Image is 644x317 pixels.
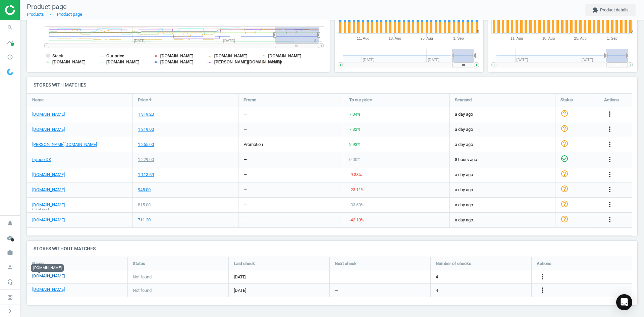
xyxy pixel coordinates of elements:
a: [DOMAIN_NAME] [32,286,65,293]
tspan: Our price [106,54,124,58]
span: a day ago [455,172,550,178]
span: Status [560,97,573,103]
tspan: [DOMAIN_NAME] [214,54,248,58]
a: [PERSON_NAME][DOMAIN_NAME] [32,142,97,148]
a: [DOMAIN_NAME] [32,217,65,223]
span: Scanned [455,97,472,103]
span: 0.00 % [349,157,361,162]
div: — [244,187,247,193]
span: Status [133,261,145,267]
i: timeline [4,36,16,49]
div: 815.00 [138,202,151,208]
span: 4 [436,287,438,294]
div: 1 265.00 [138,142,154,148]
span: — [335,274,338,280]
button: more_vert [538,286,546,295]
span: a day ago [455,126,550,133]
tspan: median [268,60,282,64]
span: To our price [349,97,372,103]
tspan: [DOMAIN_NAME] [160,60,194,64]
i: more_vert [538,286,546,294]
i: work [4,246,16,259]
span: Actions [604,97,619,103]
i: help_outline [560,124,569,133]
button: more_vert [606,170,614,179]
div: 1 113.69 [138,172,154,178]
button: more_vert [606,155,614,164]
a: [DOMAIN_NAME] [32,126,65,133]
span: Not found [133,287,152,294]
text: 0 [631,29,633,33]
a: [DOMAIN_NAME] [32,202,65,208]
span: -23.11 % [349,187,364,192]
span: a day ago [455,187,550,193]
div: — [244,126,247,133]
button: more_vert [606,201,614,209]
i: more_vert [606,170,614,178]
span: Number of checks [436,261,471,267]
span: 2.93 % [349,142,361,147]
button: more_vert [606,186,614,194]
tspan: [DOMAIN_NAME] [52,60,86,64]
i: notifications [4,217,16,229]
i: search [4,21,16,34]
span: Actions [537,261,551,267]
div: Open Intercom Messenger [616,294,632,310]
div: 945.00 [138,187,151,193]
h4: Stores without matches [27,241,637,257]
i: help_outline [560,215,569,223]
i: more_vert [606,125,614,133]
a: [DOMAIN_NAME] [32,172,65,178]
h4: Stores with matches [27,77,637,93]
span: Last check [234,261,255,267]
div: [DOMAIN_NAME] [31,264,64,272]
span: 7.34 % [349,112,361,117]
div: — [244,172,247,178]
button: more_vert [606,140,614,149]
button: more_vert [538,273,546,281]
a: [DOMAIN_NAME] [32,187,65,193]
i: help_outline [560,200,569,208]
i: more_vert [606,201,614,209]
button: chevron_right [2,307,18,315]
i: help_outline [560,170,569,178]
i: arrow_downward [148,97,153,102]
div: 1 229.00 [138,157,154,163]
span: Not found [133,274,152,280]
tspan: [PERSON_NAME][DOMAIN_NAME] [214,60,281,64]
tspan: Se… [314,39,322,43]
span: 8 hours ago [455,157,550,163]
tspan: 25. Aug [574,36,587,40]
div: — [244,217,247,223]
span: Promo [244,97,256,103]
img: ajHJNr6hYgQAAAAASUVORK5CYII= [5,5,53,15]
span: Name [32,97,44,103]
i: check_circle_outline [560,155,569,163]
span: Next check [335,261,357,267]
i: extension [592,7,598,13]
span: a day ago [455,111,550,117]
tspan: [DOMAIN_NAME] [106,60,140,64]
i: more_vert [606,186,614,194]
i: chevron_right [6,307,14,315]
span: a day ago [455,142,550,148]
button: extensionProduct details [585,4,636,16]
button: more_vert [606,110,614,119]
i: headset_mic [4,276,16,288]
i: more_vert [606,110,614,118]
tspan: 18. Aug [542,36,555,40]
span: 4 [436,274,438,280]
button: more_vert [606,216,614,224]
span: promotion [244,142,263,147]
tspan: 25. Aug [420,36,433,40]
i: more_vert [606,216,614,224]
button: more_vert [606,125,614,134]
i: more_vert [538,273,546,281]
span: 7.32 % [349,127,361,132]
div: 711.20 [138,217,151,223]
span: Product page [27,3,67,11]
div: 1 319.00 [138,126,154,133]
tspan: 1. Sep [453,36,464,40]
span: a day ago [455,202,550,208]
tspan: Stack [52,54,63,58]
